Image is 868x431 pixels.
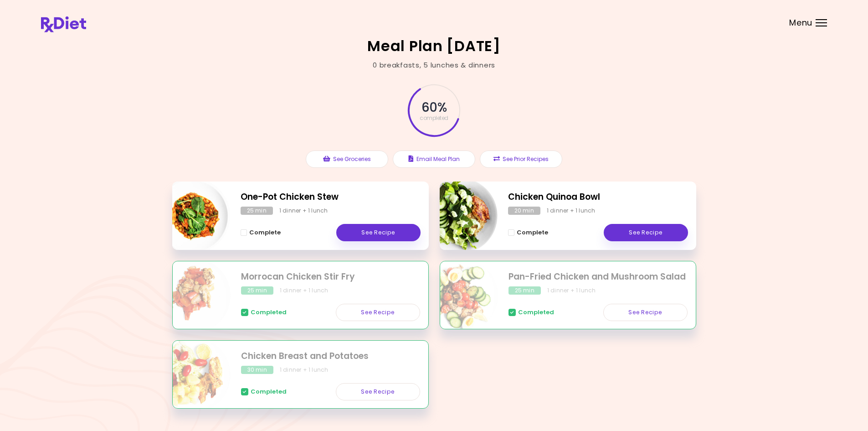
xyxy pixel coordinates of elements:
span: Menu [789,19,812,27]
div: 25 min [508,286,541,295]
div: 1 dinner + 1 lunch [280,366,329,374]
img: RxDiet [41,16,86,32]
span: Completed [251,309,287,316]
button: See Groceries [306,151,388,168]
div: 1 dinner + 1 lunch [279,207,328,215]
span: 60 % [421,100,446,115]
span: completed [420,115,448,121]
button: Complete - Chicken Quinoa Bowl [508,227,548,238]
a: See Recipe - Pan-Fried Chicken and Mushroom Salad [603,304,688,321]
img: Info - Pan-Fried Chicken and Mushroom Salad [422,258,498,333]
h2: Morrocan Chicken Stir Fry [241,270,420,284]
span: Completed [518,309,554,316]
a: See Recipe - One-Pot Chicken Stew [336,224,421,241]
div: 25 min [241,286,273,295]
span: Complete [249,229,281,236]
button: Complete - One-Pot Chicken Stew [241,227,281,238]
div: 20 min [508,207,540,215]
div: 30 min [241,366,273,374]
img: Info - One-Pot Chicken Stew [154,178,230,254]
h2: Meal Plan [DATE] [367,39,501,53]
div: 0 breakfasts , 5 lunches & dinners [373,60,495,71]
span: Completed [251,388,287,395]
button: Email Meal Plan [393,151,475,168]
h2: One-Pot Chicken Stew [241,191,421,204]
div: 1 dinner + 1 lunch [547,286,596,295]
a: See Recipe - Morrocan Chicken Stir Fry [336,304,420,321]
img: Info - Chicken Quinoa Bowl [422,178,498,254]
a: See Recipe - Chicken Quinoa Bowl [604,224,688,241]
img: Info - Chicken Breast and Potatoes [155,337,231,413]
div: 1 dinner + 1 lunch [280,286,329,295]
a: See Recipe - Chicken Breast and Potatoes [336,383,420,400]
h2: Pan-Fried Chicken and Mushroom Salad [508,270,688,284]
img: Info - Morrocan Chicken Stir Fry [155,258,231,333]
div: 25 min [241,207,273,215]
h2: Chicken Quinoa Bowl [508,191,688,204]
div: 1 dinner + 1 lunch [547,207,596,215]
h2: Chicken Breast and Potatoes [241,350,420,363]
button: See Prior Recipes [480,151,562,168]
span: Complete [517,229,548,236]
